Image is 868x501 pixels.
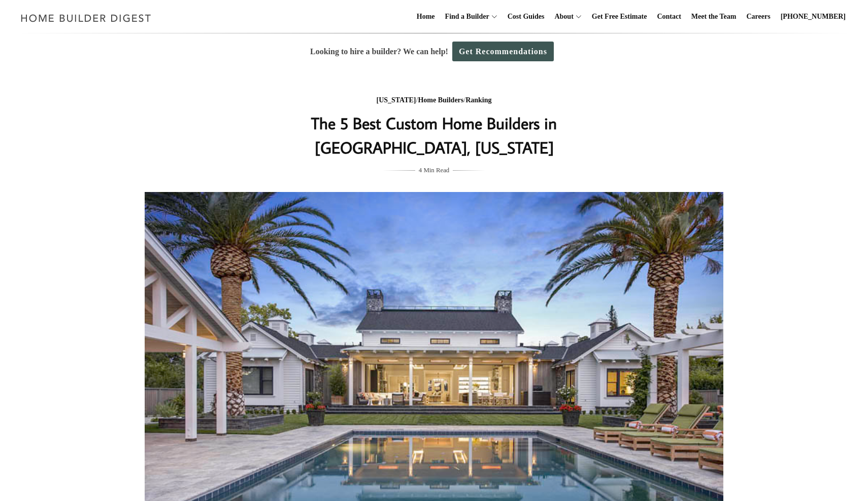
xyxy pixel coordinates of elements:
[231,111,637,160] h1: The 5 Best Custom Home Builders in [GEOGRAPHIC_DATA], [US_STATE]
[418,96,463,104] a: Home Builders
[777,1,850,33] a: [PHONE_NUMBER]
[16,8,156,28] img: Home Builder Digest
[504,1,549,33] a: Cost Guides
[231,94,637,107] div: / /
[465,96,491,104] a: Ranking
[588,1,651,33] a: Get Free Estimate
[653,1,685,33] a: Contact
[441,1,489,33] a: Find a Builder
[452,42,554,61] a: Get Recommendations
[550,1,573,33] a: About
[413,1,439,33] a: Home
[419,165,449,176] span: 4 Min Read
[376,96,416,104] a: [US_STATE]
[687,1,741,33] a: Meet the Team
[743,1,775,33] a: Careers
